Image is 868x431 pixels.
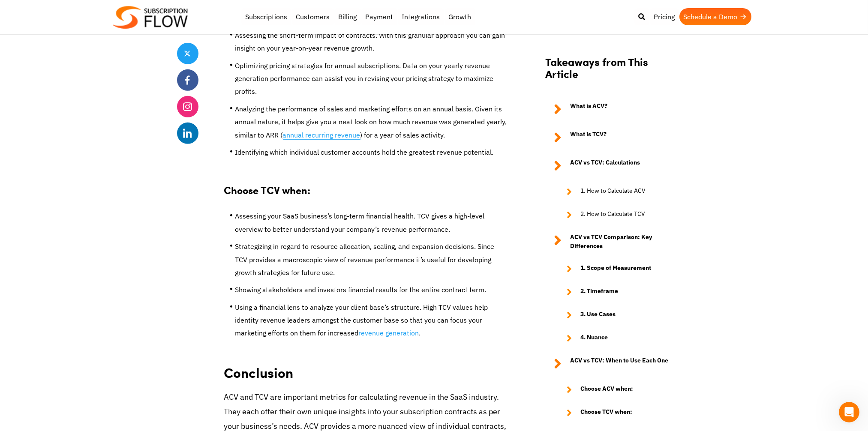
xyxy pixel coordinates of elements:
[546,55,683,89] h2: Takeaways from This Article
[235,303,488,338] span: Using a financial lens to analyze your client base’s structure. High TCV values help identity rev...
[546,233,683,251] a: ACV vs TCV Comparison: Key Differences
[445,8,476,25] a: Growth
[581,210,646,220] span: 2. How to Calculate TCV
[571,102,608,117] strong: What is ACV?
[581,384,634,395] strong: Choose ACV when:
[235,285,487,294] span: Showing stakeholders and investors financial results for the entire contract term.
[679,8,751,25] a: Schedule a Demo
[559,310,683,320] a: 3. Use Cases
[581,333,608,343] strong: 4. Nuance
[224,362,294,382] strong: Conclusion
[398,8,445,25] a: Integrations
[650,8,679,25] a: Pricing
[546,158,683,174] a: ACV vs TCV: Calculations
[571,158,640,174] strong: ACV vs TCV: Calculations
[571,130,607,145] strong: What is TCV?
[292,8,334,25] a: Customers
[571,233,683,251] strong: ACV vs TCV Comparison: Key Differences
[581,287,619,297] strong: 2. Timeframe
[559,263,683,274] a: 1. Scope of Measurement
[546,356,683,371] a: ACV vs TCV: When to Use Each One
[235,61,494,96] span: Optimizing pricing strategies for annual subscriptions. Data on your yearly revenue generation pe...
[361,8,398,25] a: Payment
[559,287,683,297] a: 2. Timeframe
[559,210,683,220] a: 2. How to Calculate TCV
[559,186,683,197] a: 1. How to Calculate ACV
[235,212,485,233] span: Assessing your SaaS business’s long-term financial health. TCV gives a high-level overview to bet...
[235,105,507,140] span: Analyzing the performance of sales and marketing efforts on an annual basis. Given its annual nat...
[334,8,361,25] a: Billing
[241,8,292,25] a: Subscriptions
[283,131,360,140] a: annual recurring revenue
[359,329,419,337] a: revenue generation
[559,333,683,343] a: 4. Nuance
[113,6,188,29] img: Subscriptionflow
[571,356,669,371] strong: ACV vs TCV: When to Use Each One
[581,186,646,197] span: 1. How to Calculate ACV
[559,384,683,395] a: Choose ACV when:
[235,242,495,277] span: Strategizing in regard to resource allocation, scaling, and expansion decisions. Since TCV provid...
[235,148,494,156] span: Identifying which individual customer accounts hold the greatest revenue potential.
[559,407,683,418] a: Choose TCV when:
[839,402,859,422] iframe: Intercom live chat
[224,183,311,197] strong: Choose TCV when:
[546,130,683,145] a: What is TCV?
[581,407,633,418] strong: Choose TCV when:
[581,263,652,274] strong: 1. Scope of Measurement
[581,310,616,320] strong: 3. Use Cases
[546,102,683,117] a: What is ACV?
